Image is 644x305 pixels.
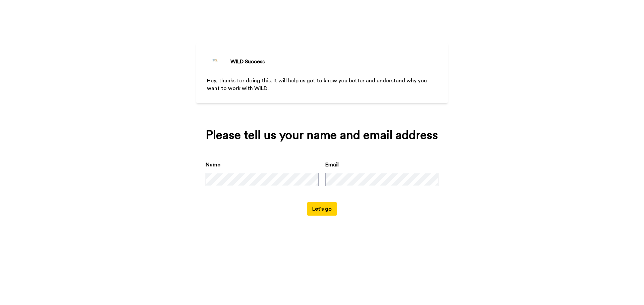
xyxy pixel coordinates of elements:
div: WILD Success [230,58,265,66]
span: Hey, thanks for doing this. It will help us get to know you better and understand why you want to... [207,78,428,91]
label: Email [325,161,339,169]
button: Let's go [307,202,337,216]
label: Name [206,161,220,169]
div: Please tell us your name and email address [206,129,438,142]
